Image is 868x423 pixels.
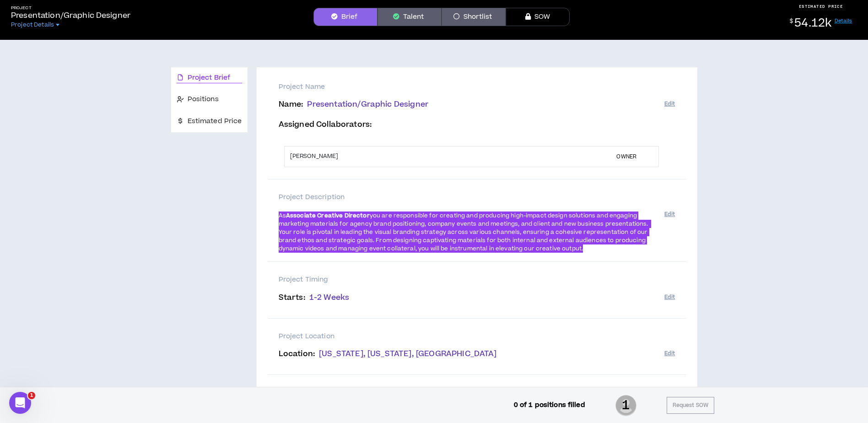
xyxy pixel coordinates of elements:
span: Estimated Price [188,116,242,126]
h5: Project [11,5,130,11]
span: 54.12k [794,15,831,31]
p: 0 of 1 positions filled [514,400,585,410]
button: Edit [664,97,675,112]
p: Assigned Collaborators : [279,120,664,129]
td: [PERSON_NAME] [284,146,605,167]
iframe: Intercom live chat [9,392,31,414]
p: Starts : [279,293,664,302]
button: Talent [377,8,442,26]
span: Presentation/Graphic Designer [307,99,428,110]
a: Details [835,17,852,24]
p: Project Location [279,331,675,342]
p: ESTIMATED PRICE [799,4,843,9]
span: Project Brief [188,73,231,83]
p: Name : [279,100,664,109]
span: 1 [615,394,636,417]
button: Brief [313,8,377,26]
button: Edit [664,346,675,361]
button: Edit [664,290,675,305]
span: you are responsible for creating and producing high-impact design solutions and engaging marketin... [279,211,650,253]
span: Project Details [11,21,54,28]
p: Presentation/Graphic Designer [11,10,130,21]
p: Project Name [279,82,675,92]
button: Shortlist [442,8,506,26]
span: Positions [188,94,219,104]
button: Request SOW [667,397,714,414]
span: 1 [28,392,35,399]
button: Edit [664,207,675,222]
p: Location : [279,350,664,358]
span: As [279,211,286,220]
strong: Associate Creative Director [286,211,370,220]
span: 1-2 Weeks [309,292,349,303]
p: Project Timing [279,275,675,285]
button: SOW [506,8,570,26]
span: [US_STATE], [US_STATE], [GEOGRAPHIC_DATA] [319,348,497,359]
sup: $ [790,17,793,25]
p: Project Description [279,192,675,202]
